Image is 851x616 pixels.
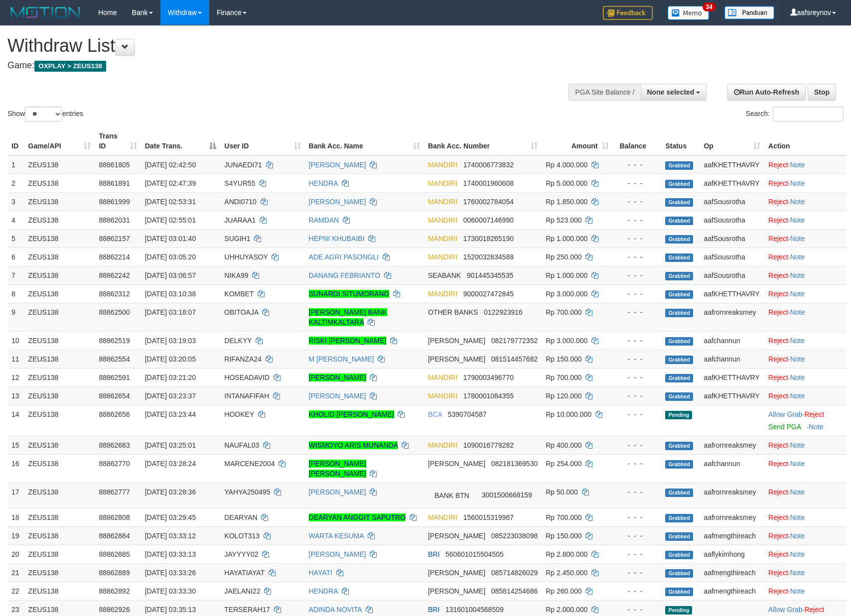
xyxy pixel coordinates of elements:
[764,436,847,454] td: ·
[309,235,365,243] a: HEPNI KHUBAIBI
[145,290,196,298] span: [DATE] 03:10:38
[7,284,24,303] td: 8
[790,253,805,261] a: Note
[546,460,581,468] span: Rp 254.000
[764,368,847,386] td: ·
[99,271,130,279] span: 88862242
[428,487,476,504] span: BANK BTN
[768,308,788,316] a: Reject
[24,386,95,405] td: ZEUS138
[804,410,824,418] a: Reject
[491,337,538,345] span: Copy 082179772352 to clipboard
[224,271,248,279] span: NIKA99
[484,308,523,316] span: Copy 0122923916 to clipboard
[145,198,196,206] span: [DATE] 02:53:31
[546,290,587,298] span: Rp 3.000.000
[546,410,591,418] span: Rp 10.000.000
[665,460,693,469] span: Grabbed
[309,216,339,224] a: RAMDAN
[491,460,538,468] span: Copy 082181369530 to clipboard
[99,460,130,468] span: 88862770
[309,410,394,418] a: KHOLID [PERSON_NAME]
[768,423,801,431] a: Send PGA
[665,161,693,170] span: Grabbed
[568,84,640,101] div: PGA Site Balance /
[790,179,805,187] a: Note
[768,410,804,418] span: ·
[665,392,693,401] span: Grabbed
[546,161,587,169] span: Rp 4.000.000
[463,253,514,261] span: Copy 1520032834588 to clipboard
[463,373,514,381] span: Copy 1790003496770 to clipboard
[617,354,658,364] div: - - -
[790,216,805,224] a: Note
[24,229,95,247] td: ZEUS138
[617,270,658,280] div: - - -
[309,441,398,449] a: WISMOYO ARIS MUNANDA
[428,271,461,279] span: SEABANK
[700,436,764,454] td: aafrornreaksmey
[661,127,700,155] th: Status
[768,460,788,468] a: Reject
[224,441,259,449] span: NAUFAL03
[768,410,802,418] a: Allow Grab
[665,198,693,207] span: Grabbed
[617,234,658,244] div: - - -
[617,440,658,450] div: - - -
[428,355,485,363] span: [PERSON_NAME]
[145,179,196,187] span: [DATE] 02:47:39
[309,290,390,298] a: SUNARDI SITUMORANG
[700,174,764,192] td: aafKHETTHAVRY
[700,247,764,266] td: aafSousrotha
[24,350,95,368] td: ZEUS138
[665,411,692,419] span: Pending
[224,392,269,400] span: INTANAFIFAH
[790,460,805,468] a: Note
[764,454,847,483] td: ·
[141,127,221,155] th: Date Trans.: activate to sort column descending
[309,179,338,187] a: HENDRA
[790,392,805,400] a: Note
[700,368,764,386] td: aafKHETTHAVRY
[463,441,514,449] span: Copy 1090016779282 to clipboard
[309,392,366,400] a: [PERSON_NAME]
[7,386,24,405] td: 13
[668,6,709,20] img: Button%20Memo.svg
[309,253,379,261] a: ADE AGRI PASONGLI
[224,337,252,345] span: DELKYY
[768,161,788,169] a: Reject
[224,253,268,261] span: UHHUYASOY
[764,211,847,229] td: ·
[99,392,130,400] span: 88862654
[546,337,587,345] span: Rp 3.000.000
[309,606,362,614] a: ADINDA NOVITA
[224,216,256,224] span: JUARAA1
[768,587,788,595] a: Reject
[7,405,24,436] td: 14
[24,155,95,174] td: ZEUS138
[641,84,707,101] button: None selected
[24,247,95,266] td: ZEUS138
[428,441,457,449] span: MANDIRI
[665,180,693,188] span: Grabbed
[7,211,24,229] td: 4
[808,84,836,101] a: Stop
[790,587,805,595] a: Note
[617,307,658,317] div: - - -
[768,179,788,187] a: Reject
[224,308,258,316] span: OBITOAJA
[309,198,366,206] a: [PERSON_NAME]
[790,441,805,449] a: Note
[7,127,24,155] th: ID
[724,6,774,19] img: panduan.png
[224,373,270,381] span: HOSEADAVID
[24,405,95,436] td: ZEUS138
[546,355,581,363] span: Rp 150.000
[700,331,764,350] td: aafchannun
[7,36,558,56] h1: Withdraw List
[665,356,693,364] span: Grabbed
[700,303,764,331] td: aafrornreaksmey
[546,308,581,316] span: Rp 700.000
[790,337,805,345] a: Note
[428,216,457,224] span: MANDIRI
